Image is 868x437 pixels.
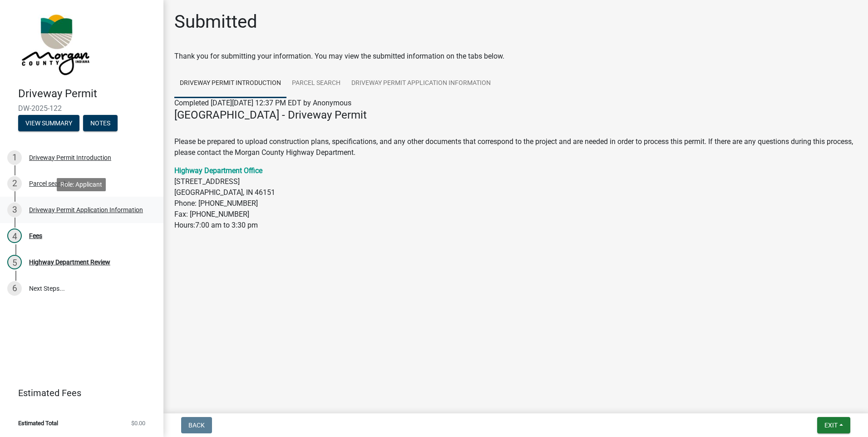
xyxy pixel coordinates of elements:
div: Driveway Permit Application Information [29,207,143,213]
div: Role: Applicant [57,178,106,191]
a: Driveway Permit Introduction [174,69,286,98]
div: Highway Department Review [29,259,110,265]
div: 3 [7,203,22,217]
div: 4 [7,228,22,243]
span: Exit [824,422,838,429]
div: 1 [7,150,22,165]
p: [STREET_ADDRESS] [GEOGRAPHIC_DATA], IN 46151 Phone: [PHONE_NUMBER] Fax: [PHONE_NUMBER] Hours:7:00... [174,165,857,231]
h4: [GEOGRAPHIC_DATA] - Driveway Permit [174,109,857,122]
span: Completed [DATE][DATE] 12:37 PM EDT by Anonymous [174,99,351,107]
a: Highway Department Office [174,166,262,175]
div: 5 [7,255,22,269]
button: Notes [83,115,118,131]
div: Parcel search [29,180,67,187]
wm-modal-confirm: Summary [18,120,79,127]
a: Driveway Permit Application Information [346,69,496,98]
img: Morgan County, Indiana [18,10,91,78]
div: Fees [29,233,42,239]
div: 2 [7,176,22,191]
span: Estimated Total [18,420,58,426]
h4: Driveway Permit [18,87,156,100]
span: Back [188,422,205,429]
div: Driveway Permit Introduction [29,154,111,161]
button: Exit [817,417,850,433]
div: 6 [7,281,22,296]
button: Back [181,417,212,433]
a: Estimated Fees [7,384,149,402]
a: Parcel search [286,69,346,98]
span: $0.00 [131,420,145,426]
p: Please be prepared to upload construction plans, specifications, and any other documents that cor... [174,125,857,158]
div: Thank you for submitting your information. You may view the submitted information on the tabs below. [174,51,857,62]
button: View Summary [18,115,79,131]
h1: Submitted [174,11,257,33]
wm-modal-confirm: Notes [83,120,118,127]
span: DW-2025-122 [18,104,145,113]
